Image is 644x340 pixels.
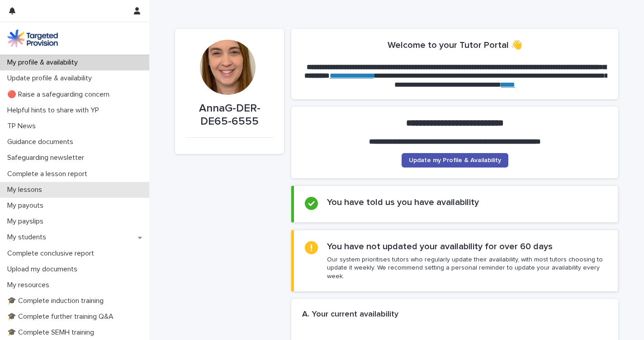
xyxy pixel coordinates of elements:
[4,106,106,115] p: Helpful hints to share with YP
[388,40,522,51] h2: Welcome to your Tutor Portal 👋
[4,170,95,178] p: Complete a lesson report
[4,249,101,258] p: Complete conclusive report
[4,297,111,305] p: 🎓 Complete induction training
[4,281,57,289] p: My resources
[4,328,101,337] p: 🎓 Complete SEMH training
[327,241,553,252] h2: You have not updated your availability for over 60 days
[4,217,51,226] p: My payslips
[4,138,80,146] p: Guidance documents
[327,256,607,280] p: Our system prioritises tutors who regularly update their availability, with most tutors choosing ...
[4,74,99,83] p: Update profile & availability
[4,154,91,162] p: Safeguarding newsletter
[4,122,43,130] p: TP News
[4,90,117,99] p: 🔴 Raise a safeguarding concern
[4,265,85,274] p: Upload my documents
[4,312,121,321] p: 🎓 Complete further training Q&A
[4,58,85,67] p: My profile & availability
[302,310,398,320] h2: A. Your current availability
[409,157,501,163] span: Update my Profile & Availability
[7,29,58,47] img: M5nRWzHhSzIhMunXDL62
[327,197,479,208] h2: You have told us you have availability
[4,233,53,242] p: My students
[4,186,49,194] p: My lessons
[4,201,51,210] p: My payouts
[402,153,508,168] a: Update my Profile & Availability
[186,102,273,128] p: AnnaG-DER-DE65-6555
